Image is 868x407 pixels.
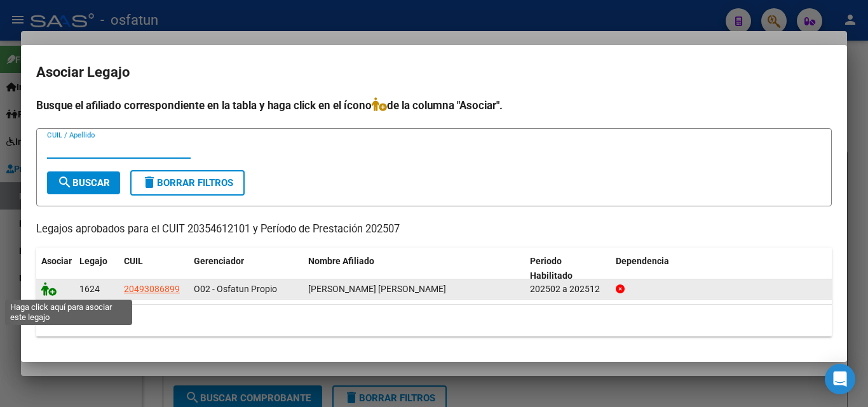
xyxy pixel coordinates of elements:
[142,175,157,190] mat-icon: delete
[74,248,119,290] datatable-header-cell: Legajo
[130,170,245,196] button: Borrar Filtros
[530,256,573,281] span: Periodo Habilitado
[119,248,189,290] datatable-header-cell: CUIL
[79,284,100,294] span: 1624
[47,171,120,194] button: Buscar
[616,256,669,266] span: Dependencia
[825,364,855,394] div: Open Intercom Messenger
[308,284,446,294] span: FLORIDO SAAVEDRA LEON EZEQUIEL
[41,256,72,266] span: Asociar
[194,284,277,294] span: O02 - Osfatun Propio
[36,60,832,84] h2: Asociar Legajo
[57,177,110,189] span: Buscar
[611,248,832,290] datatable-header-cell: Dependencia
[36,97,832,114] h4: Busque el afiliado correspondiente en la tabla y haga click en el ícono de la columna "Asociar".
[303,248,525,290] datatable-header-cell: Nombre Afiliado
[194,256,244,266] span: Gerenciador
[308,256,374,266] span: Nombre Afiliado
[79,256,107,266] span: Legajo
[124,256,143,266] span: CUIL
[36,305,832,337] div: 1 registros
[142,177,233,189] span: Borrar Filtros
[124,284,180,294] span: 20493086899
[36,222,832,237] p: Legajos aprobados para el CUIT 20354612101 y Período de Prestación 202507
[189,248,303,290] datatable-header-cell: Gerenciador
[36,248,74,290] datatable-header-cell: Asociar
[530,282,606,297] div: 202502 a 202512
[57,175,72,190] mat-icon: search
[525,248,611,290] datatable-header-cell: Periodo Habilitado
